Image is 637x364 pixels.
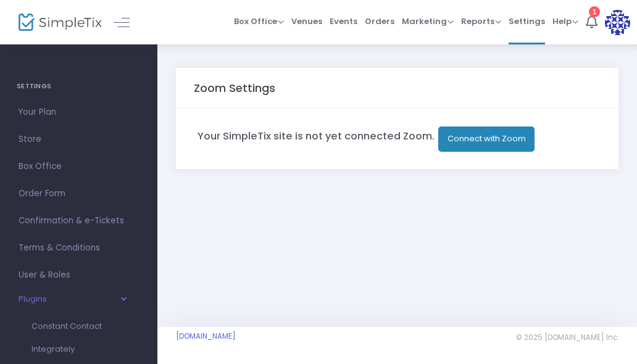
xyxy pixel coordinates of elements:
span: Orders [365,6,394,37]
span: Venues [291,6,322,37]
span: Marketing [402,15,454,27]
span: Events [330,6,357,37]
span: User & Roles [19,267,139,283]
span: Store [19,131,139,147]
span: Confirmation & e-Tickets [19,213,139,229]
span: Box Office [234,15,284,27]
span: Reports [461,15,501,27]
h4: SETTINGS [17,74,141,99]
span: Help [552,15,578,27]
span: Settings [509,6,545,37]
span: Box Office [19,159,139,175]
span: Constant Contact [31,320,102,332]
a: Integrately [22,337,117,361]
button: Plugins [19,294,125,310]
span: Your Plan [19,104,139,120]
a: [DOMAIN_NAME] [176,331,236,341]
button: Connect with Zoom [438,126,535,152]
span: Order Form [19,186,139,202]
span: Terms & Conditions [19,240,139,256]
span: © 2025 [DOMAIN_NAME] Inc. [516,333,618,342]
h5: Your SimpleTix site is not yet connected Zoom. [198,130,435,143]
span: Integrately [31,343,75,355]
a: Constant Contact [22,315,117,338]
h5: Zoom Settings [194,81,275,95]
div: 1 [589,6,600,17]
